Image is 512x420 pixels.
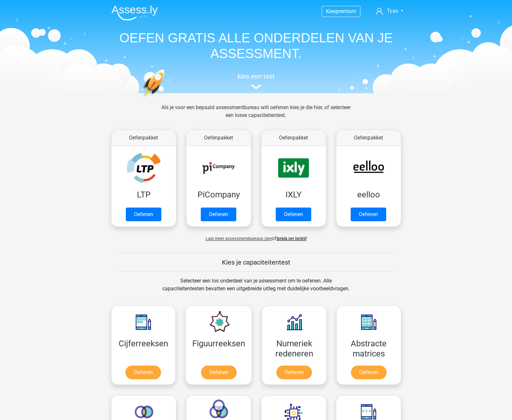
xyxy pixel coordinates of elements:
a: Oefenen [351,366,387,379]
a: kies een test [106,72,406,90]
div: of [106,229,406,242]
span: premium [336,8,356,14]
a: Oefenen [351,208,386,221]
a: Oefenen [201,208,236,221]
div: Selecteer een los onderdeel van je assessment om te oefenen. Alle capaciteitentesten bevatten een... [156,277,356,300]
a: Kiespremium [322,7,360,16]
h5: Kies je capaciteitentest [117,258,395,266]
a: Oefenen [126,208,161,221]
div: Als je voor een bepaald assessmentbureau wilt oefenen kies je die hier, of selecteer een losse ca... [156,104,356,127]
h1: OEFEN GRATIS ALLE ONDERDELEN VAN JE ASSESSMENT. [106,30,406,61]
span: Kies [326,8,336,14]
a: Oefenen [201,366,237,379]
a: Tyas [373,7,406,15]
a: Oefenen [276,208,311,221]
a: Oefenen [125,366,161,379]
span: Tyas [387,8,398,14]
img: Assessly [111,5,158,21]
h5: kies een test [106,72,406,80]
a: Bekijk per bedrijf [277,236,307,241]
span: Laat meer assessmentbureaus zien [206,236,272,241]
img: assessment [251,84,261,89]
img: oefenen [142,69,190,128]
a: Oefenen [276,366,312,379]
